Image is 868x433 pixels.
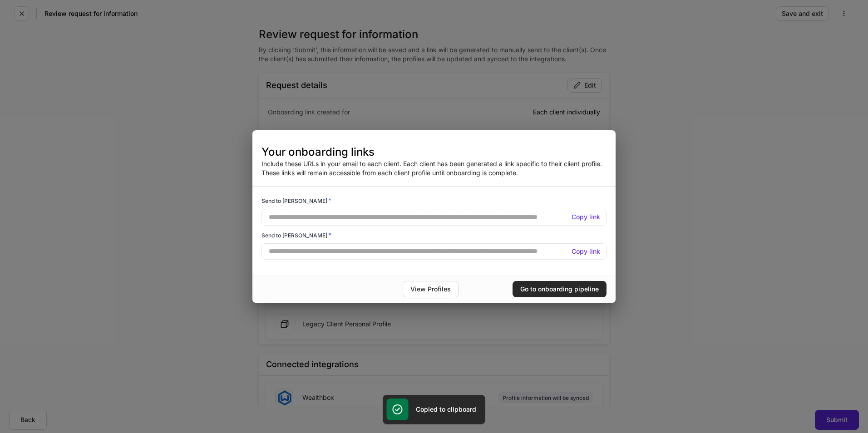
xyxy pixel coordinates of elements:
[252,145,616,177] div: Include these URLs in your email to each client. Each client has been generated a link specific t...
[261,196,331,205] h6: Send to [PERSON_NAME]
[572,212,600,221] h5: Copy link
[416,405,476,414] h5: Copied to clipboard
[572,247,600,256] h5: Copy link
[520,286,599,292] div: Go to onboarding pipeline
[261,231,331,240] h6: Send to [PERSON_NAME]
[403,281,459,297] button: View Profiles
[261,145,607,159] h3: Your onboarding links
[410,286,451,292] div: View Profiles
[513,281,607,297] button: Go to onboarding pipeline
